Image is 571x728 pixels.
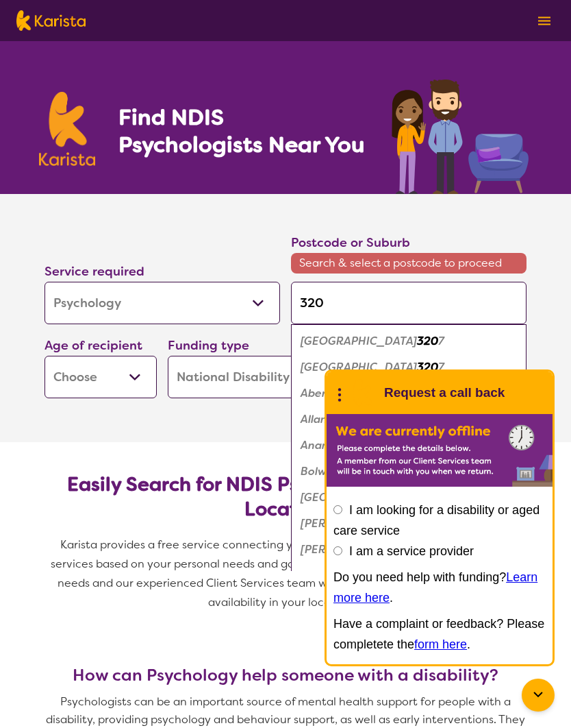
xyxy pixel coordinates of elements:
[16,10,86,31] img: Karista logo
[51,537,523,590] span: Karista provides a free service connecting you with Psychologists and other disability services b...
[298,459,520,485] div: Bolwarra 2320
[348,379,376,407] img: Karista
[298,485,520,511] div: Bolwarra Heights 2320
[417,360,438,374] em: 320
[438,360,444,374] em: 7
[301,438,362,452] em: Anambah 2
[298,380,520,407] div: Aberglasslyn 2320
[301,568,357,583] em: Gosforth 2
[538,16,550,25] img: menu
[414,638,467,651] a: form here
[298,433,520,459] div: Anambah 2320
[349,544,474,558] label: I am a service provider
[168,337,249,354] label: Funding type
[301,490,427,505] em: [GEOGRAPHIC_DATA] 2
[387,74,532,194] img: psychology
[291,253,526,274] span: Search & select a postcode to proceed
[333,614,546,655] p: Have a complaint or feedback? Please completete the .
[333,503,540,537] label: I am looking for a disability or aged care service
[333,567,546,608] p: Do you need help with funding? .
[327,414,553,487] img: Karista offline chat form to request call back
[438,334,444,348] em: 7
[298,511,520,537] div: Farley 2320
[298,354,520,380] div: Port Melbourne 3207
[301,386,377,400] em: Aberglasslyn 2
[291,234,410,251] label: Postcode or Suburb
[298,537,520,563] div: Glen Oak 2320
[384,383,505,403] h1: Request a call back
[118,104,372,158] h1: Find NDIS Psychologists Near You
[417,334,438,348] em: 320
[301,464,358,478] em: Bolwarra 2
[39,92,95,166] img: Karista logo
[301,334,417,348] em: [GEOGRAPHIC_DATA]
[301,412,360,426] em: Allandale 2
[291,282,526,324] input: Type
[298,328,520,354] div: Garden City 3207
[301,516,403,531] em: [PERSON_NAME] 2
[55,472,516,522] h2: Easily Search for NDIS Psychologists by Need & Location
[45,263,144,280] label: Service required
[298,407,520,433] div: Allandale 2320
[298,563,520,589] div: Gosforth 2320
[301,542,428,557] em: [PERSON_NAME] Oak 2
[45,337,142,354] label: Age of recipient
[39,666,532,685] h3: How can Psychology help someone with a disability?
[301,360,417,374] em: [GEOGRAPHIC_DATA]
